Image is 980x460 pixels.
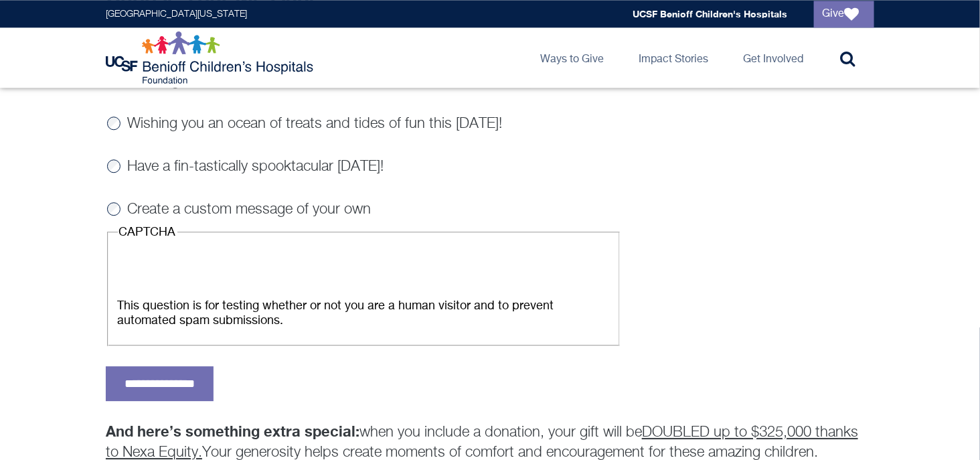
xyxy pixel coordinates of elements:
label: Wishing you an ocean of treats and tides of fun this [DATE]! [127,117,502,131]
a: Ways to Give [529,27,615,88]
legend: CAPTCHA [118,225,177,240]
label: Create a custom message of your own [127,202,371,217]
img: Logo for UCSF Benioff Children's Hospitals Foundation [106,31,317,84]
a: Give [814,1,874,27]
a: [GEOGRAPHIC_DATA][US_STATE] [106,9,247,19]
div: This question is for testing whether or not you are a human visitor and to prevent automated spam... [118,299,610,328]
a: Get Involved [732,27,814,88]
a: UCSF Benioff Children's Hospitals [633,8,787,19]
label: Have a fin-tastically spooktacular [DATE]! [127,159,384,174]
a: Impact Stories [628,27,719,88]
iframe: Widget containing checkbox for hCaptcha security challenge [118,244,320,295]
strong: And here’s something extra special: [106,423,359,440]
